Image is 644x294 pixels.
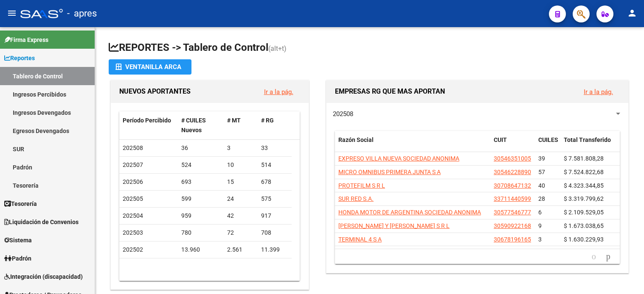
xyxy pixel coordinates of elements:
[4,217,79,227] span: Liquidación de Convenios
[261,228,288,238] div: 708
[584,88,613,96] a: Ir a la pág.
[227,194,254,204] div: 24
[181,245,220,255] div: 13.960
[602,252,614,261] a: go to next page
[123,117,171,124] span: Período Percibido
[123,161,143,168] span: 202507
[538,182,545,189] span: 40
[494,222,531,229] span: 30590922168
[538,209,542,216] span: 6
[338,169,441,175] span: MICRO OMNIBUS PRIMERA JUNTA S A
[538,195,545,202] span: 28
[627,8,637,18] mat-icon: person
[261,117,274,124] span: # RG
[564,209,604,216] span: $ 2.109.529,05
[227,177,254,187] div: 15
[123,144,143,151] span: 202508
[494,136,507,143] span: CUIT
[338,136,374,143] span: Razón Social
[4,236,32,245] span: Sistema
[588,252,600,261] a: go to previous page
[181,211,220,221] div: 959
[333,110,353,118] span: 202508
[264,88,293,96] a: Ir a la pág.
[261,245,288,255] div: 11.399
[119,87,191,95] span: NUEVOS APORTANTES
[7,8,17,18] mat-icon: menu
[564,182,604,189] span: $ 4.323.344,85
[538,236,542,243] span: 3
[577,84,620,100] button: Ir a la pág.
[4,254,31,263] span: Padrón
[494,209,531,216] span: 30577546777
[257,84,300,100] button: Ir a la pág.
[338,222,450,229] span: [PERSON_NAME] Y [PERSON_NAME] S R L
[4,35,48,44] span: Firma Express
[181,177,220,187] div: 693
[178,111,224,139] datatable-header-cell: # CUILES Nuevos
[335,87,445,95] span: EMPRESAS RG QUE MAS APORTAN
[564,195,604,202] span: $ 3.319.799,62
[261,194,288,204] div: 575
[123,246,143,253] span: 202502
[494,155,531,162] span: 30546351005
[4,199,37,208] span: Tesorería
[338,155,459,162] span: EXPRESO VILLA NUEVA SOCIEDAD ANONIMA
[4,272,83,281] span: Integración (discapacidad)
[119,111,178,139] datatable-header-cell: Período Percibido
[4,53,35,63] span: Reportes
[181,194,220,204] div: 599
[115,59,185,75] div: Ventanilla ARCA
[564,136,611,143] span: Total Transferido
[181,160,220,170] div: 524
[335,131,490,159] datatable-header-cell: Razón Social
[494,236,531,243] span: 30678196165
[261,160,288,170] div: 514
[268,44,287,53] span: (alt+t)
[338,195,374,202] span: SUR RED S.A.
[261,143,288,153] div: 33
[538,169,545,175] span: 57
[494,195,531,202] span: 33711440599
[123,212,143,219] span: 202504
[67,4,97,23] span: - apres
[109,41,630,55] h1: REPORTES -> Tablero de Control
[123,229,143,236] span: 202503
[181,228,220,238] div: 780
[181,117,206,133] span: # CUILES Nuevos
[564,155,604,162] span: $ 7.581.808,28
[181,143,220,153] div: 36
[564,169,604,175] span: $ 7.524.822,68
[490,131,535,159] datatable-header-cell: CUIT
[224,111,258,139] datatable-header-cell: # MT
[564,222,604,229] span: $ 1.673.038,65
[227,117,241,124] span: # MT
[538,155,545,162] span: 39
[338,209,481,216] span: HONDA MOTOR DE ARGENTINA SOCIEDAD ANONIMA
[560,131,620,159] datatable-header-cell: Total Transferido
[261,211,288,221] div: 917
[535,131,560,159] datatable-header-cell: CUILES
[564,236,604,243] span: $ 1.630.229,93
[227,160,254,170] div: 10
[538,222,542,229] span: 9
[123,195,143,202] span: 202505
[538,136,558,143] span: CUILES
[227,245,254,255] div: 2.561
[338,236,382,243] span: TERMINAL 4 S A
[227,211,254,221] div: 42
[258,111,292,139] datatable-header-cell: # RG
[494,182,531,189] span: 30708647132
[109,59,191,75] button: Ventanilla ARCA
[123,178,143,185] span: 202506
[494,169,531,175] span: 30546228890
[227,143,254,153] div: 3
[227,228,254,238] div: 72
[338,182,385,189] span: PROTEFILM S R L
[261,177,288,187] div: 678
